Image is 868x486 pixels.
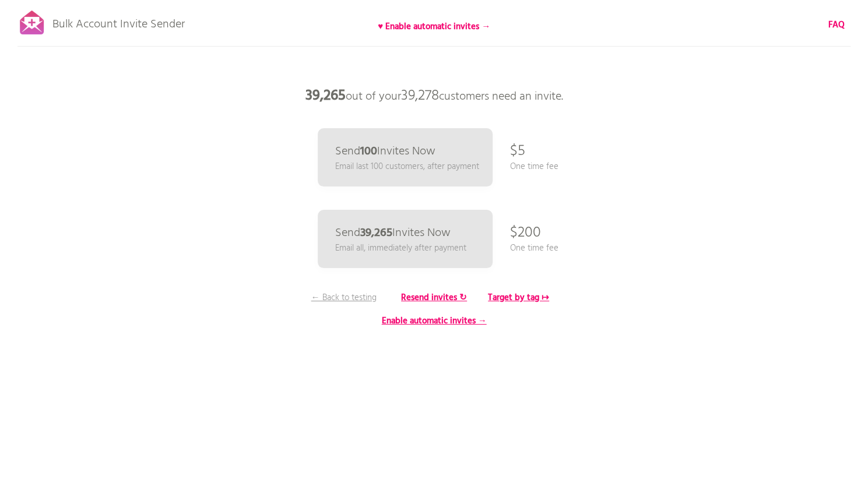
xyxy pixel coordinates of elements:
p: Send Invites Now [335,227,451,239]
a: Send39,265Invites Now Email all, immediately after payment [318,210,493,268]
b: Enable automatic invites → [382,314,487,328]
p: Send Invites Now [335,146,435,157]
p: Email last 100 customers, after payment [335,160,479,173]
p: ← Back to testing [300,291,388,304]
b: 39,265 [360,224,392,242]
p: $5 [510,134,525,169]
span: 39,278 [401,84,439,108]
b: Target by tag ↦ [488,291,549,305]
b: Resend invites ↻ [401,291,467,305]
p: $200 [510,216,541,251]
b: FAQ [828,18,845,32]
p: Bulk Account Invite Sender [52,7,185,36]
b: ♥ Enable automatic invites → [378,20,490,34]
a: FAQ [828,19,845,31]
p: out of your customers need an invite. [259,79,609,114]
a: Send100Invites Now Email last 100 customers, after payment [318,128,493,186]
p: Email all, immediately after payment [335,242,466,255]
b: 39,265 [305,84,346,108]
p: One time fee [510,160,558,173]
p: One time fee [510,242,558,255]
b: 100 [360,142,377,161]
